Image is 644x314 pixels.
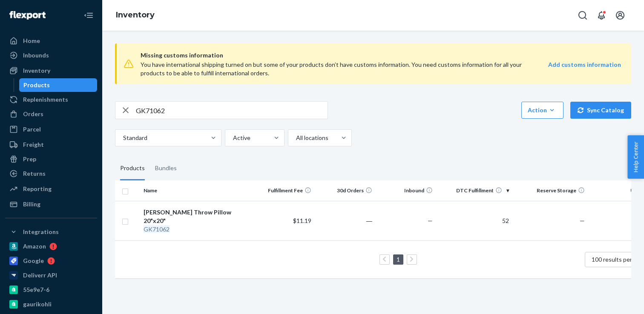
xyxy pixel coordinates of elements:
[5,123,97,136] a: Parcel
[5,34,97,48] a: Home
[23,169,46,178] div: Returns
[23,228,59,236] div: Integrations
[5,197,97,211] a: Billing
[141,50,621,60] span: Missing customs information
[5,138,97,151] a: Freight
[5,152,97,166] a: Prep
[23,185,52,193] div: Reporting
[580,217,585,224] span: —
[122,134,123,142] input: Standard
[428,217,433,224] span: —
[612,7,629,24] button: Open account menu
[254,180,315,201] th: Fulfillment Fee
[548,60,621,77] a: Add customs information
[23,51,49,60] div: Inbounds
[116,10,155,20] a: Inventory
[141,60,525,77] div: You have international shipping turned on but some of your products don’t have customs informatio...
[315,201,376,240] td: ―
[23,155,36,163] div: Prep
[5,297,97,311] a: gaurikohli
[376,180,437,201] th: Inbound
[23,110,43,118] div: Orders
[144,226,170,233] em: GK71062
[155,157,177,180] div: Bundles
[23,285,49,294] div: 55e9e7-6
[5,167,97,180] a: Returns
[395,256,402,263] a: Page 1 is your current page
[293,217,311,224] span: $11.19
[5,64,97,77] a: Inventory
[23,140,44,149] div: Freight
[144,208,250,225] div: [PERSON_NAME] Throw Pillow 20"x20"
[23,300,52,308] div: gaurikohli
[120,157,145,180] div: Products
[9,11,46,20] img: Flexport logo
[5,240,97,253] a: Amazon
[23,37,40,45] div: Home
[570,102,631,119] button: Sync Catalog
[436,201,512,240] td: 52
[23,125,41,134] div: Parcel
[512,180,588,201] th: Reserve Storage
[574,7,591,24] button: Open Search Box
[5,49,97,62] a: Inbounds
[436,180,512,201] th: DTC Fulfillment
[5,268,97,282] a: Deliverr API
[5,254,97,268] a: Google
[136,102,328,119] input: Search inventory by name or sku
[528,106,557,114] div: Action
[548,61,621,68] strong: Add customs information
[80,7,97,24] button: Close Navigation
[23,271,57,280] div: Deliverr API
[295,134,296,142] input: All locations
[5,93,97,106] a: Replenishments
[23,95,68,104] div: Replenishments
[5,107,97,121] a: Orders
[593,7,610,24] button: Open notifications
[5,225,97,239] button: Integrations
[232,134,233,142] input: Active
[521,102,563,119] button: Action
[23,81,50,89] div: Products
[23,200,40,208] div: Billing
[5,283,97,297] a: 55e9e7-6
[23,66,50,75] div: Inventory
[140,180,254,201] th: Name
[5,182,97,196] a: Reporting
[109,3,161,28] ol: breadcrumbs
[627,135,644,179] button: Help Center
[23,257,44,265] div: Google
[23,242,46,251] div: Amazon
[19,78,98,92] a: Products
[315,180,376,201] th: 30d Orders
